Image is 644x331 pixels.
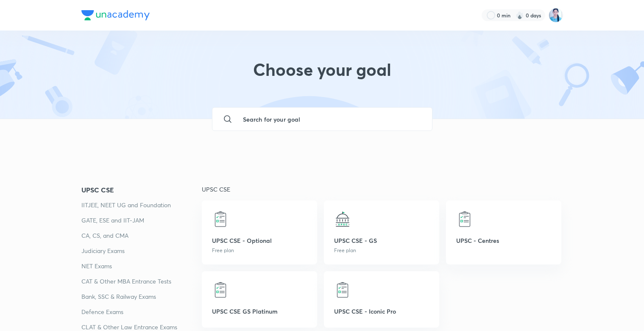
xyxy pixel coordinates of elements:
[202,185,563,194] p: UPSC CSE
[81,185,202,195] a: UPSC CSE
[81,276,202,286] a: CAT & Other MBA Entrance Tests
[456,211,473,228] img: UPSC - Centres
[212,247,307,254] p: Free plan
[81,292,202,302] a: Bank, SSC & Railway Exams
[212,236,307,245] p: UPSC CSE - Optional
[81,10,150,20] img: Company Logo
[334,236,429,245] p: UPSC CSE - GS
[81,231,202,241] a: CA, CS, and CMA
[236,108,425,131] input: Search for your goal
[81,215,202,225] a: GATE, ESE and IIT-JAM
[81,246,202,256] a: Judiciary Exams
[81,261,202,271] a: NET Exams
[334,281,351,298] img: UPSC CSE - Iconic Pro
[212,211,229,228] img: UPSC CSE - Optional
[212,307,307,316] p: UPSC CSE GS Platinum
[253,59,391,90] h1: Choose your goal
[212,281,229,298] img: UPSC CSE GS Platinum
[516,11,524,19] img: streak
[334,307,429,316] p: UPSC CSE - Iconic Pro
[334,211,351,228] img: UPSC CSE - GS
[334,247,429,254] p: Free plan
[549,8,563,22] img: Isha Goyal
[81,200,202,210] a: IITJEE, NEET UG and Foundation
[81,307,202,317] a: Defence Exams
[456,236,551,245] p: UPSC - Centres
